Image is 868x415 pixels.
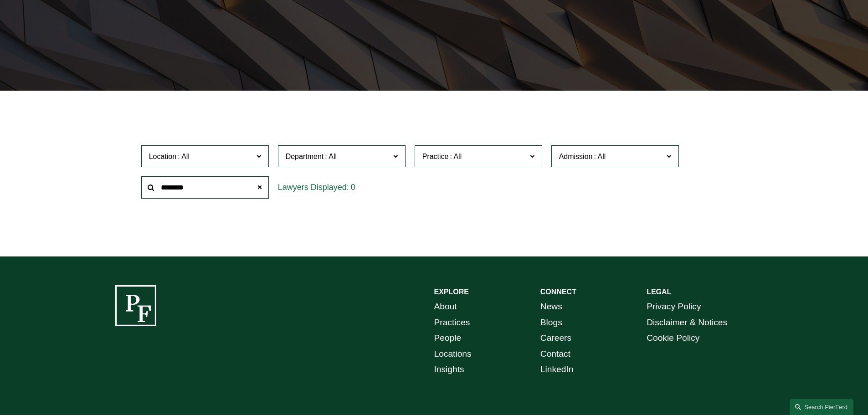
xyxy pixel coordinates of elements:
[647,315,727,331] a: Disclaimer & Notices
[647,299,701,315] a: Privacy Policy
[540,362,574,378] a: LinkedIn
[790,399,853,415] a: Search this site
[286,153,324,160] span: Department
[540,288,576,296] strong: CONNECT
[351,183,355,192] span: 0
[149,153,177,160] span: Location
[434,299,457,315] a: About
[647,330,699,346] a: Cookie Policy
[540,346,570,362] a: Contact
[540,299,562,315] a: News
[434,288,469,296] strong: EXPLORE
[422,153,449,160] span: Practice
[434,346,472,362] a: Locations
[434,362,464,378] a: Insights
[647,288,671,296] strong: LEGAL
[434,330,462,346] a: People
[540,315,562,331] a: Blogs
[540,330,571,346] a: Careers
[559,153,593,160] span: Admission
[434,315,470,331] a: Practices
